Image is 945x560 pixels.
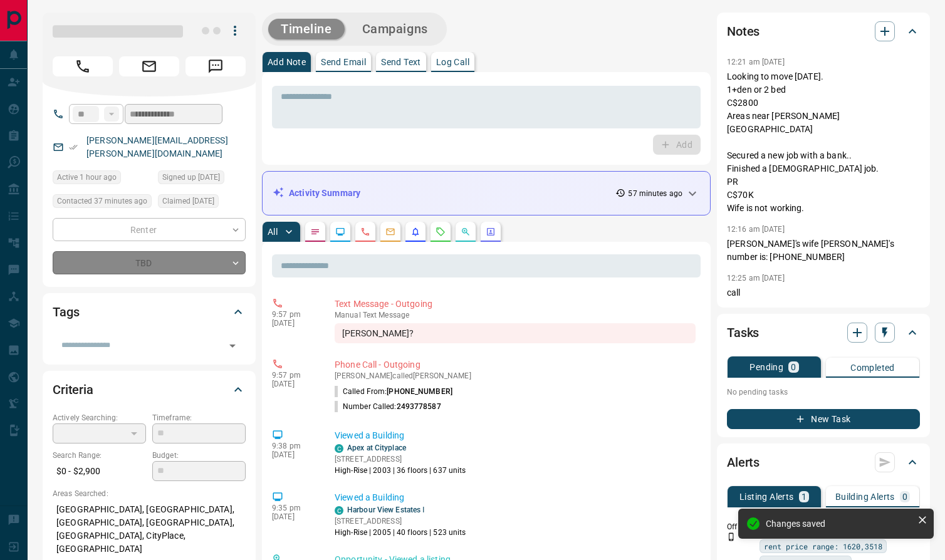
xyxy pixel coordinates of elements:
[381,58,421,66] p: Send Text
[53,302,79,322] h2: Tags
[727,452,760,472] h2: Alerts
[360,227,370,237] svg: Calls
[766,519,912,529] div: Changes saved
[801,492,807,501] p: 1
[53,56,113,76] span: Call
[86,135,228,158] a: [PERSON_NAME][EMAIL_ADDRESS][PERSON_NAME][DOMAIN_NAME]
[335,358,696,371] p: Phone Call - Outgoing
[53,488,246,499] p: Areas Searched:
[272,371,316,380] p: 9:57 pm
[727,16,920,46] div: Notes
[385,227,395,237] svg: Emails
[902,492,907,501] p: 0
[850,363,895,372] p: Completed
[628,188,682,199] p: 57 minutes ago
[436,58,469,66] p: Log Call
[335,444,343,453] div: condos.ca
[727,447,920,477] div: Alerts
[69,143,78,152] svg: Email Verified
[410,227,420,237] svg: Listing Alerts
[347,506,425,514] a: Harbour View Estates Ⅰ
[335,401,441,412] p: Number Called:
[335,454,466,465] p: [STREET_ADDRESS]
[53,170,152,188] div: Sun Oct 12 2025
[335,527,466,538] p: High-Rise | 2005 | 40 floors | 523 units
[335,429,696,442] p: Viewed a Building
[335,298,696,311] p: Text Message - Outgoing
[727,318,920,348] div: Tasks
[335,227,345,237] svg: Lead Browsing Activity
[727,70,920,215] p: Looking to move [DATE]. 1+den or 2 bed C$2800 Areas near [PERSON_NAME][GEOGRAPHIC_DATA] Secured a...
[272,504,316,512] p: 9:35 pm
[727,323,759,343] h2: Tasks
[727,383,920,402] p: No pending tasks
[335,491,696,504] p: Viewed a Building
[727,21,760,41] h2: Notes
[272,442,316,450] p: 9:38 pm
[272,450,316,459] p: [DATE]
[335,386,452,397] p: Called From:
[53,251,246,274] div: TBD
[53,375,246,405] div: Criteria
[152,412,246,423] p: Timeframe:
[268,227,278,236] p: All
[486,227,496,237] svg: Agent Actions
[272,380,316,388] p: [DATE]
[749,363,783,371] p: Pending
[727,225,785,234] p: 12:16 am [DATE]
[57,171,117,184] span: Active 1 hour ago
[268,58,306,66] p: Add Note
[727,521,752,532] p: Off
[53,380,93,400] h2: Criteria
[162,195,214,207] span: Claimed [DATE]
[347,443,406,452] a: Apex at Cityplace
[335,516,466,527] p: [STREET_ADDRESS]
[436,227,446,237] svg: Requests
[350,19,441,39] button: Campaigns
[727,58,785,66] p: 12:21 am [DATE]
[727,274,785,283] p: 12:25 am [DATE]
[727,532,736,541] svg: Push Notification Only
[185,56,246,76] span: Message
[224,337,241,355] button: Open
[335,323,696,343] div: [PERSON_NAME]?
[53,218,246,241] div: Renter
[387,387,452,396] span: [PHONE_NUMBER]
[461,227,471,237] svg: Opportunities
[739,492,794,501] p: Listing Alerts
[57,195,147,207] span: Contacted 37 minutes ago
[335,311,361,319] span: manual
[53,461,146,482] p: $0 - $2,900
[835,492,895,501] p: Building Alerts
[397,402,441,411] span: 2493778587
[310,227,320,237] svg: Notes
[158,170,246,188] div: Sat Nov 16 2024
[53,499,246,559] p: [GEOGRAPHIC_DATA], [GEOGRAPHIC_DATA], [GEOGRAPHIC_DATA], [GEOGRAPHIC_DATA], [GEOGRAPHIC_DATA], Ci...
[53,450,146,461] p: Search Range:
[53,412,146,423] p: Actively Searching:
[272,319,316,328] p: [DATE]
[53,194,152,212] div: Sun Oct 12 2025
[727,409,920,429] button: New Task
[289,187,360,200] p: Activity Summary
[272,512,316,521] p: [DATE]
[53,297,246,327] div: Tags
[727,286,920,299] p: call
[273,182,700,205] div: Activity Summary57 minutes ago
[162,171,220,184] span: Signed up [DATE]
[791,363,796,371] p: 0
[119,56,179,76] span: Email
[335,465,466,476] p: High-Rise | 2003 | 36 floors | 637 units
[321,58,366,66] p: Send Email
[335,311,696,319] p: Text Message
[335,371,696,380] p: [PERSON_NAME] called [PERSON_NAME]
[268,19,345,39] button: Timeline
[158,194,246,212] div: Sun Nov 17 2024
[152,450,246,461] p: Budget:
[727,237,920,264] p: [PERSON_NAME]'s wife [PERSON_NAME]'s number is: [PHONE_NUMBER]
[272,310,316,319] p: 9:57 pm
[335,506,343,515] div: condos.ca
